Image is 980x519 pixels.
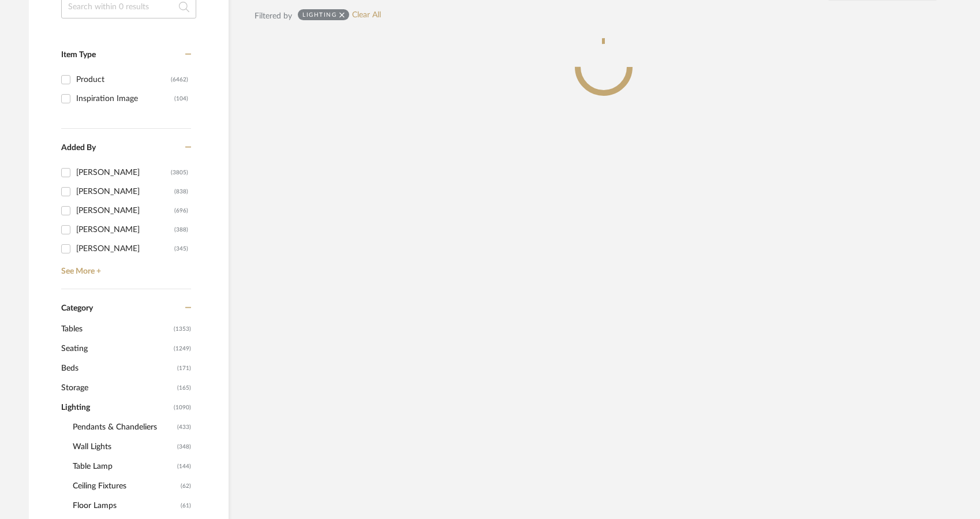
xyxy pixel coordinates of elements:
div: [PERSON_NAME] [76,221,174,239]
span: (1090) [174,398,191,417]
span: (61) [181,496,191,515]
a: See More + [58,258,191,277]
span: Pendants & Chandeliers [73,417,174,437]
div: (696) [174,201,188,220]
div: Inspiration Image [76,89,174,108]
span: Storage [61,378,174,398]
div: (3805) [171,163,188,182]
span: (62) [181,477,191,495]
div: [PERSON_NAME] [76,182,174,201]
div: (388) [174,221,188,239]
div: [PERSON_NAME] [76,163,171,182]
div: (345) [174,240,188,258]
span: Beds [61,359,174,378]
span: Category [61,304,93,313]
a: Clear All [352,10,381,20]
span: Item Type [61,51,96,59]
span: Floor Lamps [73,496,178,516]
span: (144) [177,457,191,476]
div: Filtered by [255,10,292,23]
div: Product [76,70,171,89]
span: Seating [61,339,171,359]
span: (165) [177,379,191,397]
div: (104) [174,89,188,108]
span: (433) [177,418,191,436]
div: Lighting [302,11,336,18]
span: Ceiling Fixtures [73,476,178,496]
span: Lighting [61,398,171,417]
span: Added By [61,144,96,152]
span: (171) [177,359,191,378]
div: (838) [174,182,188,201]
div: [PERSON_NAME] [76,240,174,258]
span: (348) [177,438,191,456]
span: (1249) [174,339,191,358]
div: (6462) [171,70,188,89]
span: (1353) [174,320,191,338]
span: Wall Lights [73,437,174,457]
div: [PERSON_NAME] [76,201,174,220]
span: Table Lamp [73,457,174,476]
span: Tables [61,319,171,339]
